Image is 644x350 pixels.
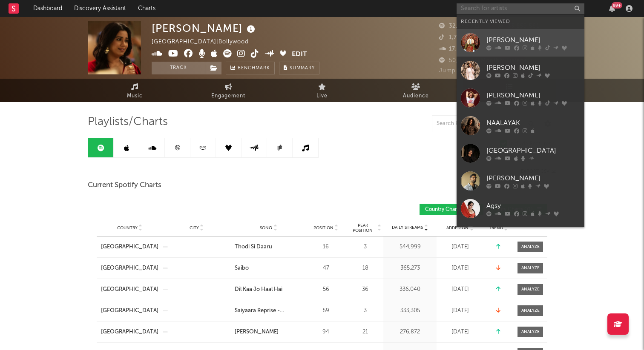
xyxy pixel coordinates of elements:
div: Saibo [235,264,249,273]
span: Music [127,91,143,101]
a: [PERSON_NAME] [235,328,302,336]
div: [DATE] [439,307,481,315]
div: 21 [349,328,381,336]
div: [PERSON_NAME] [152,21,257,35]
span: 1,700,000 [439,35,478,40]
input: Search for artists [457,3,584,14]
button: Summary [279,62,319,74]
div: 56 [307,285,345,294]
a: [PERSON_NAME] [457,57,584,84]
span: Audience [403,91,429,101]
span: Playlists/Charts [88,117,168,127]
span: 50,075,935 Monthly Listeners [439,58,533,63]
div: 544,999 [385,243,434,251]
div: [PERSON_NAME] [486,63,580,73]
button: Edit [292,49,307,60]
div: 36 [349,285,381,294]
span: Live [316,91,328,101]
a: Music [88,79,181,102]
button: 99+ [609,5,615,12]
div: 16 [307,243,345,251]
a: NAALAYAK [457,112,584,139]
a: Engagement [181,79,275,102]
span: Engagement [211,91,245,101]
button: Country Charts(17) [420,204,483,215]
a: [GEOGRAPHIC_DATA] [101,285,158,294]
button: Track [152,62,205,74]
div: [DATE] [439,328,481,336]
div: 3 [349,307,381,315]
a: Saibo [235,264,302,273]
a: Thodi Si Daaru [235,243,302,251]
div: 47 [307,264,345,273]
div: 336,040 [385,285,434,294]
a: Agsy [457,195,584,222]
a: Dil Kaa Jo Haal Hai [235,285,302,294]
a: [GEOGRAPHIC_DATA] [101,328,158,336]
span: 17,309 [439,46,468,52]
a: [DATE] [457,222,584,250]
span: Country Charts ( 17 ) [425,207,471,212]
a: Live [275,79,369,102]
div: [DATE] [439,264,481,273]
div: 276,872 [385,328,434,336]
div: Dil Kaa Jo Haal Hai [235,285,282,294]
div: 333,305 [385,307,434,315]
div: NAALAYAK [486,118,580,128]
div: [DATE] [439,285,481,294]
span: Daily Streams [392,225,423,231]
a: Saiyaara Reprise - [DEMOGRAPHIC_DATA] [235,307,302,315]
div: Recently Viewed [461,17,580,27]
span: Song [260,225,272,230]
span: Benchmark [238,63,270,74]
input: Search Playlists/Charts [432,115,538,132]
a: [PERSON_NAME] [457,84,584,112]
a: [PERSON_NAME] [457,29,584,57]
span: Summary [290,66,315,71]
div: Thodi Si Daaru [235,243,272,251]
div: [PERSON_NAME] [486,90,580,100]
span: Position [313,225,333,230]
div: [PERSON_NAME] [235,328,279,336]
span: Country [117,225,138,230]
div: 94 [307,328,345,336]
a: [PERSON_NAME] [457,167,584,195]
div: [GEOGRAPHIC_DATA] [486,145,580,156]
a: [GEOGRAPHIC_DATA] [101,243,158,251]
div: Agsy [486,201,580,211]
a: [GEOGRAPHIC_DATA] [101,264,158,273]
div: 365,273 [385,264,434,273]
a: Audience [369,79,463,102]
span: City [190,225,199,230]
div: 59 [307,307,345,315]
div: 3 [349,243,381,251]
div: 99 + [612,2,622,9]
span: Trend [489,225,503,230]
div: [PERSON_NAME] [486,35,580,45]
span: 32,482,911 [439,23,480,29]
span: Current Spotify Charts [88,180,161,191]
a: Benchmark [226,62,275,74]
a: [GEOGRAPHIC_DATA] [101,307,158,315]
a: [GEOGRAPHIC_DATA] [457,139,584,167]
div: [DATE] [439,243,481,251]
div: 18 [349,264,381,273]
span: Added On [446,225,469,230]
span: Jump Score: 54.0 [439,68,489,74]
div: [PERSON_NAME] [486,173,580,183]
div: [GEOGRAPHIC_DATA] | Bollywood [152,37,259,47]
span: Peak Position [349,223,376,233]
